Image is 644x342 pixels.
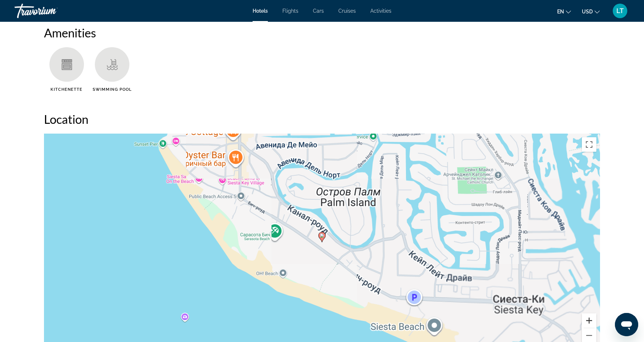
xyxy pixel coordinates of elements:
[93,87,132,92] span: Swimming Pool
[51,87,82,92] span: Kitchenette
[15,1,87,20] a: Travorium
[611,3,629,19] button: User Menu
[282,8,298,14] a: Flights
[44,25,600,40] h2: Amenities
[44,112,600,126] h2: Location
[582,137,596,152] button: Включить полноэкранный режим
[582,313,596,328] button: Увеличить
[616,7,624,15] span: LT
[253,8,268,14] a: Hotels
[582,9,593,15] span: USD
[582,6,600,17] button: Change currency
[338,8,356,14] a: Cruises
[313,8,324,14] a: Cars
[370,8,391,14] a: Activities
[557,6,571,17] button: Change language
[557,9,564,15] span: en
[615,313,638,336] iframe: Кнопка запуска окна обмена сообщениями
